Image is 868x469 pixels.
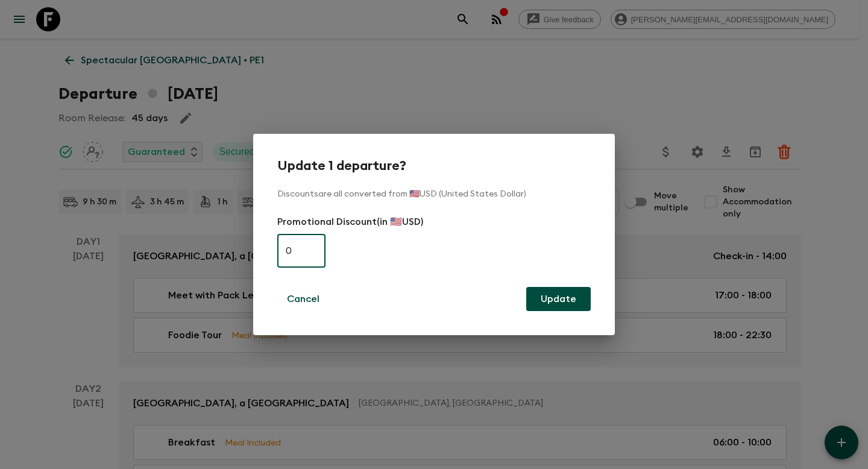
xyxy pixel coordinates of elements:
p: Discounts are all converted from 🇺🇸USD (United States Dollar) [277,188,591,200]
h2: Update 1 departure? [277,158,591,174]
p: Cancel [287,292,319,306]
button: Update [526,287,591,311]
button: Cancel [277,287,329,311]
p: Promotional Discount (in 🇺🇸USD) [277,215,591,229]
